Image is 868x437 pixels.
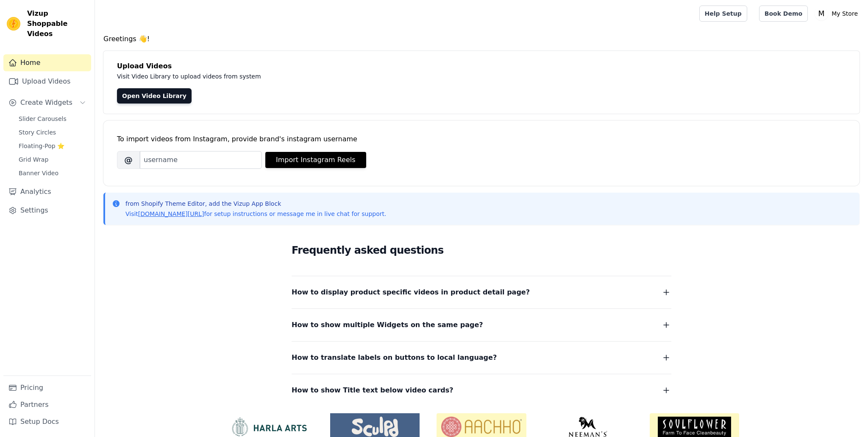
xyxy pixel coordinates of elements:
span: How to translate labels on buttons to local language? [292,352,497,364]
a: Setup Docs [3,413,91,430]
p: Visit Video Library to upload videos from system [117,71,497,81]
p: Visit for setup instructions or message me in live chat for support. [125,210,386,218]
button: M My Store [815,6,861,21]
span: How to show multiple Widgets on the same page? [292,319,483,331]
a: Banner Video [14,167,91,179]
button: How to show multiple Widgets on the same page? [292,319,671,331]
button: How to translate labels on buttons to local language? [292,352,671,364]
a: Upload Videos [3,73,91,90]
a: Settings [3,202,91,219]
span: Story Circles [19,128,56,137]
img: Neeman's [543,417,633,437]
span: Create Widgets [20,98,72,108]
img: Vizup [7,17,20,31]
button: Create Widgets [3,94,91,111]
span: Floating-Pop ⭐ [19,142,64,150]
a: [DOMAIN_NAME][URL] [138,210,204,217]
span: Grid Wrap [19,155,48,164]
a: Book Demo [759,6,808,22]
input: username [140,151,262,169]
a: Story Circles [14,126,91,138]
img: Sculpd US [330,417,420,437]
a: Pricing [3,379,91,396]
a: Analytics [3,183,91,200]
a: Open Video Library [117,88,192,104]
button: How to display product specific videos in product detail page? [292,286,671,298]
p: from Shopify Theme Editor, add the Vizup App Block [125,199,386,208]
span: Banner Video [19,169,58,177]
img: HarlaArts [224,417,313,437]
a: Grid Wrap [14,154,91,165]
span: Slider Carousels [19,115,67,123]
span: How to show Title text below video cards? [292,384,453,396]
button: How to show Title text below video cards? [292,384,671,396]
h4: Greetings 👋! [103,34,860,44]
a: Partners [3,396,91,413]
span: How to display product specific videos in product detail page? [292,286,530,298]
p: My Store [828,6,861,21]
h2: Frequently asked questions [292,242,671,259]
h4: Upload Videos [117,61,846,71]
a: Floating-Pop ⭐ [14,140,91,152]
a: Slider Carousels [14,113,91,125]
a: Home [3,54,91,71]
span: @ [117,151,140,169]
div: To import videos from Instagram, provide brand's instagram username [117,134,846,144]
span: Vizup Shoppable Videos [27,8,88,39]
button: Import Instagram Reels [265,152,366,168]
a: Help Setup [699,6,747,22]
text: M [818,9,825,18]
